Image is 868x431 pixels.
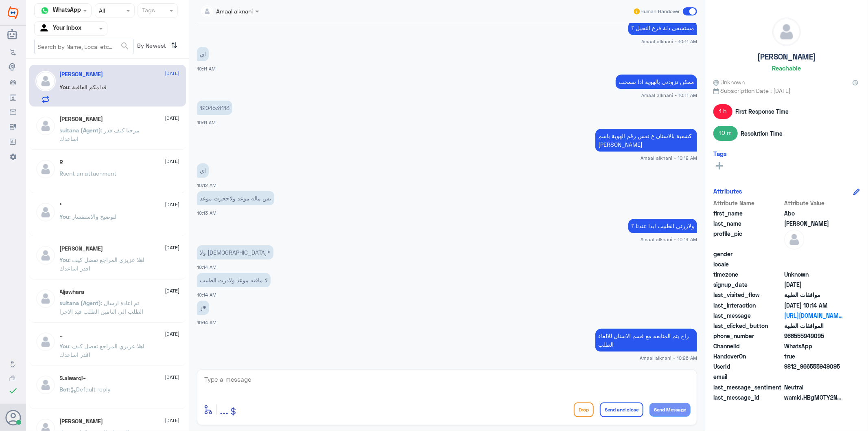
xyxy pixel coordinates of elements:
img: defaultAdmin.png [35,332,56,352]
span: [DATE] [165,70,180,77]
span: 10 m [713,126,738,141]
span: profile_pic [713,229,783,248]
i: check [8,386,18,396]
span: First Response Time [735,107,789,116]
button: Avatar [5,410,21,425]
span: gender [713,250,783,258]
span: ... [220,402,228,417]
span: Unknown [784,270,843,279]
p: 10/8/2025, 10:26 AM [595,329,697,352]
h5: .. [60,332,63,339]
span: [DATE] [165,114,180,122]
a: [URL][DOMAIN_NAME] [784,311,843,320]
h5: S.alwarqi~ [60,375,87,382]
span: 966555949095 [784,332,843,340]
span: [DATE] [165,244,180,251]
span: : قدامكم العافية [70,84,107,90]
span: [DATE] [165,374,180,381]
span: Subscription Date : [DATE] [713,86,860,95]
span: 1 h [713,104,732,119]
span: Resolution Time [741,129,783,138]
button: Send Message [649,403,691,417]
span: sent an attachment [63,170,117,177]
img: defaultAdmin.png [35,288,56,309]
span: ChannelId [713,342,783,350]
span: 10:12 AM [197,183,216,188]
span: Amaal alknani - 10:26 AM [640,354,697,361]
h5: Abo Abdullah [60,71,103,78]
img: yourInbox.svg [39,22,51,35]
span: last_clicked_button [713,321,783,330]
span: Bot [60,386,69,393]
p: 10/8/2025, 10:12 AM [595,129,697,152]
span: You [60,84,70,90]
span: 9812_966555949095 [784,362,843,371]
span: UserId [713,362,783,371]
h5: ° [60,202,62,209]
span: last_message_id [713,393,783,402]
span: HandoverOn [713,352,783,361]
h5: Aljawhara [60,288,85,295]
span: Abo [784,209,843,218]
span: Attribute Value [784,199,843,207]
span: 2 [784,342,843,350]
img: defaultAdmin.png [35,116,56,136]
span: : اهلا عزيزي المراجع تفضل كيف اقدر اساعدك [60,343,145,358]
span: 0 [784,383,843,391]
span: true [784,352,843,361]
span: locale [713,260,783,268]
button: ... [220,400,228,419]
span: timezone [713,270,783,279]
button: Send and close [600,402,643,417]
span: : اهلا عزيزي المراجع تفضل كيف اقدر اساعدك [60,256,145,272]
i: ⇅ [171,39,178,52]
span: 10:14 AM [197,292,216,297]
span: You [60,213,70,220]
span: 10:14 AM [197,320,216,325]
span: [DATE] [165,158,180,165]
span: sultana (Agent) [60,299,101,306]
span: wamid.HBgMOTY2NTU1OTQ5MDk1FQIAEhgUM0EwMDczOUEwREVGRTA0MzdENkYA [784,393,843,402]
h5: Ahmed [60,116,103,123]
h6: Attributes [713,187,742,195]
span: last_name [713,219,783,228]
img: defaultAdmin.png [35,245,56,266]
h5: Sarah [60,418,103,425]
div: Tags [141,6,155,16]
p: 10/8/2025, 10:11 AM [628,21,697,35]
span: : لتوضيح والاستفسار [70,213,117,220]
h5: [PERSON_NAME] [757,52,816,62]
img: defaultAdmin.png [35,159,56,179]
span: last_visited_flow [713,290,783,299]
button: Drop [574,402,594,417]
span: Unknown [713,78,745,86]
span: signup_date [713,280,783,289]
img: defaultAdmin.png [35,202,56,222]
span: first_name [713,209,783,218]
span: 10:13 AM [197,210,216,215]
span: last_message [713,311,783,320]
input: Search by Name, Local etc… [35,39,133,54]
span: 10:14 AM [197,264,216,270]
span: Amaal alknani - 10:14 AM [641,236,697,243]
h5: R [60,159,63,166]
img: defaultAdmin.png [784,229,805,250]
span: You [60,256,70,263]
img: defaultAdmin.png [773,18,800,46]
span: 2025-08-10T06:51:57.548Z [784,280,843,289]
span: phone_number [713,332,783,340]
span: [DATE] [165,201,180,208]
span: search [120,41,130,51]
p: 10/8/2025, 10:14 AM [197,245,273,259]
span: null [784,250,843,258]
span: By Newest [134,39,168,55]
p: 10/8/2025, 10:11 AM [616,75,697,89]
p: 10/8/2025, 10:14 AM [628,219,697,233]
p: 10/8/2025, 10:14 AM [197,273,271,287]
span: last_message_sentiment [713,383,783,391]
span: R [60,170,63,177]
h6: Tags [713,150,727,157]
p: 10/8/2025, 10:11 AM [197,47,209,61]
span: 10:11 AM [197,120,216,125]
span: sultana (Agent) [60,127,101,134]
